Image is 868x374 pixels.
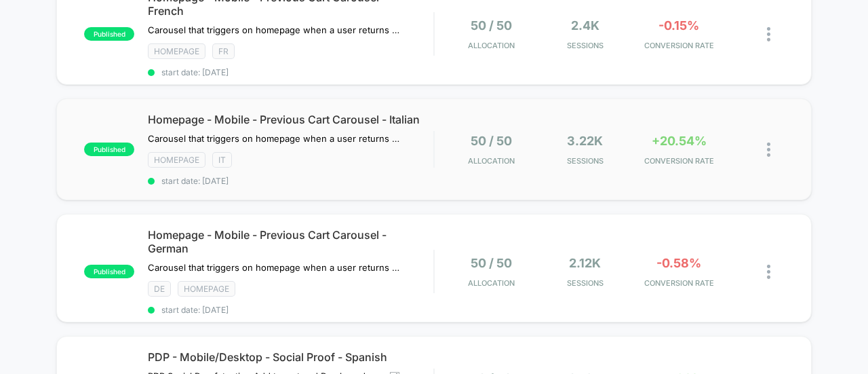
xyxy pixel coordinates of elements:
span: Sessions [542,278,629,288]
span: start date: [DATE] [148,67,433,77]
span: HOMEPAGE [148,152,205,168]
span: 50 / 50 [471,18,512,33]
img: close [767,143,770,157]
img: close [767,27,770,41]
span: HOMEPAGE [178,281,235,297]
span: 50 / 50 [471,134,512,148]
span: 2.12k [569,256,601,270]
span: Allocation [468,41,515,50]
span: Carousel that triggers on homepage when a user returns and their cart has more than 0 items in it... [148,24,399,35]
span: published [84,27,134,41]
span: DE [148,281,171,297]
img: close [767,265,770,279]
span: Carousel that triggers on homepage when a user returns and their cart has more than 0 items in it... [148,133,399,144]
span: 3.22k [567,134,603,148]
span: Allocation [468,156,515,166]
span: published [84,265,134,278]
span: Sessions [542,41,629,50]
span: HOMEPAGE [148,43,205,59]
span: CONVERSION RATE [635,278,722,288]
span: CONVERSION RATE [635,156,722,166]
span: published [84,143,134,156]
span: IT [212,152,232,168]
span: start date: [DATE] [148,176,433,186]
span: 50 / 50 [471,256,512,270]
span: 2.4k [571,18,599,33]
span: PDP - Mobile/Desktop - Social Proof - Spanish [148,350,433,364]
span: FR [212,43,235,59]
span: Allocation [468,278,515,288]
span: Homepage - Mobile - Previous Cart Carousel - German [148,228,433,255]
span: -0.58% [656,256,701,270]
span: CONVERSION RATE [635,41,722,50]
span: Homepage - Mobile - Previous Cart Carousel - Italian [148,113,433,126]
span: Carousel that triggers on homepage when a user returns and their cart has more than 0 items in it... [148,262,399,273]
span: -0.15% [658,18,699,33]
span: start date: [DATE] [148,305,433,315]
span: Sessions [542,156,629,166]
span: +20.54% [652,134,707,148]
